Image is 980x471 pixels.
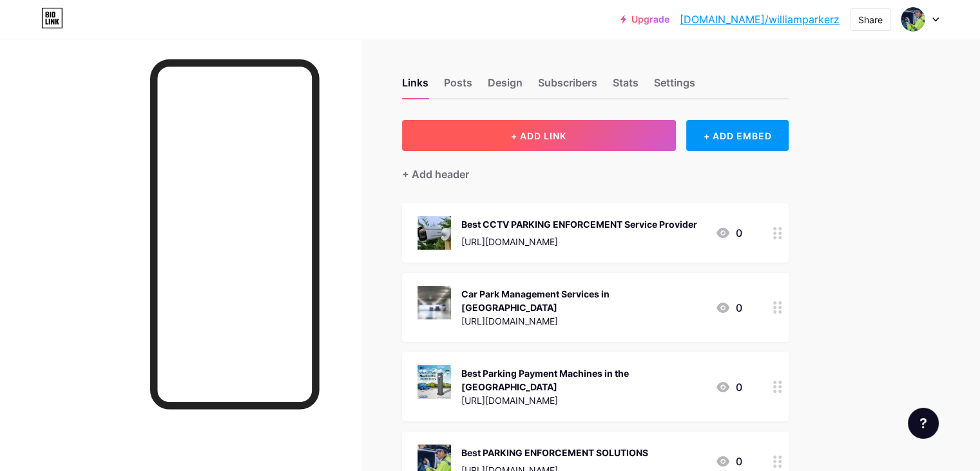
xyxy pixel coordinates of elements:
[901,7,925,32] img: williamparkerz
[613,75,639,98] div: Stats
[461,314,705,328] div: [URL][DOMAIN_NAME]
[686,120,789,151] div: + ADD EMBED
[402,75,428,98] div: Links
[715,379,742,395] div: 0
[858,13,883,26] div: Share
[654,75,695,98] div: Settings
[461,394,705,407] div: [URL][DOMAIN_NAME]
[715,300,742,316] div: 0
[461,235,697,248] div: [URL][DOMAIN_NAME]
[461,217,697,231] div: Best CCTV PARKING ENFORCEMENT Service Provider
[680,12,840,27] a: [DOMAIN_NAME]/williamparkerz
[418,286,451,319] img: Car Park Management Services in United Kingdom
[402,166,469,182] div: + Add header
[418,216,451,250] img: Best CCTV PARKING ENFORCEMENT Service Provider
[402,120,676,151] button: + ADD LINK
[715,225,742,241] div: 0
[461,446,648,459] div: Best PARKING ENFORCEMENT SOLUTIONS
[620,14,669,25] a: Upgrade
[444,75,472,98] div: Posts
[461,287,705,314] div: Car Park Management Services in [GEOGRAPHIC_DATA]
[418,365,451,399] img: Best Parking Payment Machines in the United Kingdom
[461,366,705,394] div: Best Parking Payment Machines in the [GEOGRAPHIC_DATA]
[715,454,742,469] div: 0
[538,75,597,98] div: Subscribers
[511,130,566,141] span: + ADD LINK
[488,75,523,98] div: Design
